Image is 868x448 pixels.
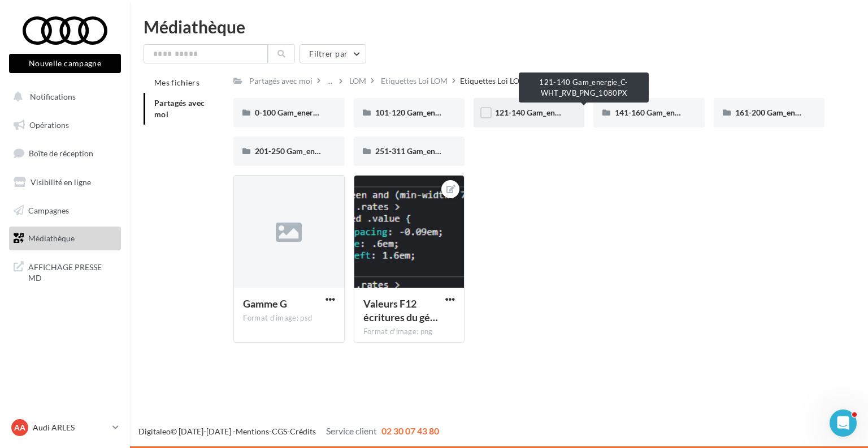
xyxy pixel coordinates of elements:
[290,426,316,436] a: Crédits
[154,78,199,87] span: Mes fichiers
[495,108,674,117] span: 121-140 Gam_energie_C-WHT_RVB_PNG_1080PX
[615,108,795,117] span: 141-160 Gam_energie_D-WHT_RVB_PNG_1080PX
[363,327,455,337] div: Format d'image: png
[28,259,116,284] span: AFFICHAGE PRESSE MD
[255,146,434,156] span: 201-250 Gam_energie_F-WHT_RVB_PNG_1080PX
[375,108,555,117] span: 101-120 Gam_energie_B-WHT_RVB_PNG_1080PX
[243,313,335,323] div: Format d'image: psd
[7,227,123,250] a: Médiathèque
[460,75,527,87] div: Etiquettes Loi LOM
[29,120,69,130] span: Opérations
[363,297,438,323] span: Valeurs F12 écritures du générateur étiquettes CO2
[243,297,287,310] span: Gamme G
[519,72,649,103] div: 121-140 Gam_energie_C-WHT_RVB_PNG_1080PX
[381,75,448,87] div: Etiquettes Loi LOM
[31,177,91,187] span: Visibilité en ligne
[7,255,123,288] a: AFFICHAGE PRESSE MD
[7,85,119,109] button: Notifications
[7,170,123,194] a: Visibilité en ligne
[138,426,171,436] a: Digitaleo
[236,426,269,436] a: Mentions
[830,409,857,437] iframe: Intercom live chat
[30,92,76,101] span: Notifications
[138,426,439,436] span: © [DATE]-[DATE] - - -
[325,73,335,89] div: ...
[29,148,93,158] span: Boîte de réception
[14,422,25,433] span: AA
[255,108,426,117] span: 0-100 Gam_energie_A-WHT_RVB_PNG_1080PX
[375,146,555,156] span: 251-311 Gam_energie_G-WHT_RVB_PNG_1080PX
[300,44,366,63] button: Filtrer par
[381,425,439,436] span: 02 30 07 43 80
[272,426,287,436] a: CGS
[144,18,854,35] div: Médiathèque
[28,205,69,215] span: Campagnes
[154,98,205,119] span: Partagés avec moi
[7,199,123,223] a: Campagnes
[249,75,313,87] div: Partagés avec moi
[33,422,108,433] p: Audi ARLES
[7,141,123,165] a: Boîte de réception
[9,54,121,73] button: Nouvelle campagne
[7,113,123,137] a: Opérations
[28,233,75,243] span: Médiathèque
[9,417,121,438] a: AA Audi ARLES
[349,75,366,87] div: LOM
[326,425,377,436] span: Service client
